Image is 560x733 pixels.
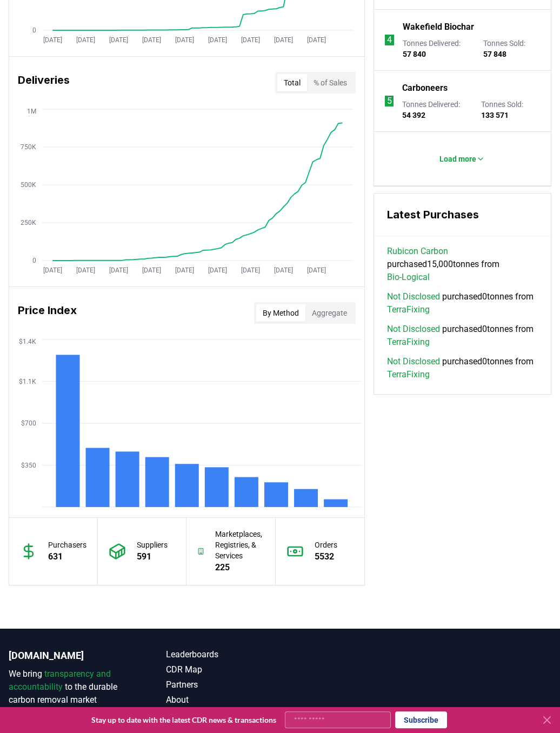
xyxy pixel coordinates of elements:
a: TerraFixing [387,336,430,349]
tspan: [DATE] [274,36,293,44]
a: Not Disclosed [387,290,440,303]
tspan: [DATE] [307,266,326,274]
p: Tonnes Delivered : [403,38,472,59]
p: 5532 [315,550,337,563]
a: Leaderboards [166,648,280,661]
tspan: 1M [27,108,36,115]
a: Carboneers [402,82,448,95]
tspan: [DATE] [274,266,293,274]
p: 591 [137,550,168,563]
tspan: 0 [32,26,36,34]
tspan: [DATE] [109,36,128,44]
tspan: $1.4K [19,338,36,345]
tspan: [DATE] [43,36,62,44]
p: 631 [48,550,86,563]
p: 225 [215,561,264,574]
tspan: [DATE] [241,36,260,44]
span: 133 571 [481,111,509,119]
p: Orders [315,539,337,550]
p: [DOMAIN_NAME] [9,648,123,663]
p: Purchasers [48,539,86,550]
tspan: 0 [32,257,36,264]
tspan: [DATE] [175,266,194,274]
span: purchased 15,000 tonnes from [387,245,538,284]
p: Suppliers [137,539,168,550]
a: Partners [166,678,280,691]
button: Load more [431,148,494,170]
tspan: [DATE] [175,36,194,44]
a: About [166,694,280,707]
a: Rubicon Carbon [387,245,448,258]
tspan: [DATE] [307,36,326,44]
p: Tonnes Delivered : [402,99,470,121]
h3: Price Index [18,302,77,324]
span: 57 840 [403,50,426,58]
span: purchased 0 tonnes from [387,290,538,316]
tspan: [DATE] [43,266,62,274]
a: Not Disclosed [387,355,440,368]
tspan: 250K [21,219,36,226]
h3: Deliveries [18,72,70,94]
p: Load more [439,154,476,164]
tspan: [DATE] [208,266,227,274]
p: Marketplaces, Registries, & Services [215,529,264,561]
button: Aggregate [305,304,354,322]
a: Bio-Logical [387,271,430,284]
span: purchased 0 tonnes from [387,323,538,349]
tspan: [DATE] [142,36,161,44]
tspan: [DATE] [241,266,260,274]
h3: Latest Purchases [387,206,538,223]
span: transparency and accountability [9,669,111,692]
a: Not Disclosed [387,323,440,336]
button: % of Sales [307,74,354,91]
button: By Method [256,304,305,322]
p: We bring to the durable carbon removal market [9,668,123,707]
a: Wakefield Biochar [403,21,474,34]
tspan: [DATE] [208,36,227,44]
span: 57 848 [483,50,506,58]
a: CDR Map [166,663,280,676]
tspan: 750K [21,143,36,151]
a: TerraFixing [387,368,430,381]
tspan: [DATE] [109,266,128,274]
p: 5 [387,95,392,108]
tspan: [DATE] [76,266,95,274]
tspan: $700 [21,419,36,427]
span: purchased 0 tonnes from [387,355,538,381]
tspan: [DATE] [76,36,95,44]
p: 4 [387,34,392,46]
span: 54 392 [402,111,425,119]
tspan: $350 [21,462,36,469]
p: Tonnes Sold : [483,38,540,59]
tspan: $1.1K [19,378,36,385]
button: Total [277,74,307,91]
p: Tonnes Sold : [481,99,540,121]
a: TerraFixing [387,303,430,316]
tspan: [DATE] [142,266,161,274]
tspan: 500K [21,181,36,189]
